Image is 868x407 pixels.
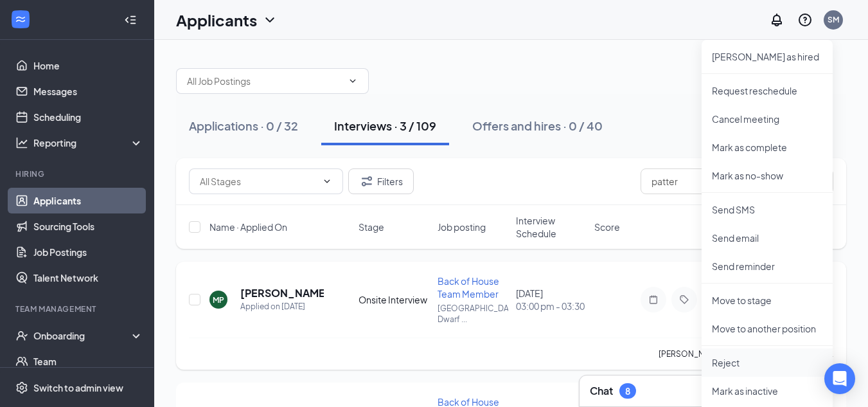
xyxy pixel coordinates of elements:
h3: Chat [590,384,613,398]
svg: ChevronDown [322,176,332,186]
a: Talent Network [33,265,143,291]
span: Stage [359,221,384,233]
div: Hiring [15,168,141,179]
div: Reporting [33,136,144,149]
div: Onboarding [33,329,132,342]
div: Applied on [DATE] [240,300,324,313]
div: [DATE] [516,287,587,312]
svg: Note [646,294,661,305]
a: Job Postings [33,239,143,265]
span: Job posting [438,221,486,233]
a: Home [33,53,143,78]
input: All Job Postings [187,74,342,88]
span: 03:00 pm - 03:30 pm [516,300,587,312]
button: Filter Filters [348,168,414,194]
h5: [PERSON_NAME] [240,286,324,300]
p: Move to stage [712,294,822,307]
span: Back of House Team Member [438,275,499,300]
h1: Applicants [176,9,257,31]
div: Interviews · 3 / 109 [334,118,436,134]
svg: Settings [15,381,28,394]
a: Sourcing Tools [33,213,143,239]
div: Switch to admin view [33,381,123,394]
svg: UserCheck [15,329,28,342]
span: Name · Applied On [209,221,287,233]
input: All Stages [200,174,317,188]
a: Messages [33,78,143,104]
span: Interview Schedule [516,214,587,240]
div: Applications · 0 / 32 [189,118,298,134]
svg: QuestionInfo [797,12,813,28]
input: Search in interviews [641,168,833,194]
a: Team [33,348,143,374]
svg: Filter [359,174,375,189]
div: Open Intercom Messenger [824,363,855,394]
div: Team Management [15,303,141,314]
svg: Collapse [124,14,137,26]
div: Offers and hires · 0 / 40 [472,118,603,134]
svg: ChevronDown [262,12,278,28]
p: [GEOGRAPHIC_DATA] Dwarf ... [438,303,508,325]
span: Score [594,221,620,233]
svg: Tag [677,294,692,305]
div: Onsite Interview [359,293,429,306]
svg: ChevronDown [348,76,358,86]
svg: WorkstreamLogo [14,13,27,26]
p: [PERSON_NAME] has applied more than . [659,348,833,359]
div: 8 [625,386,630,397]
svg: Notifications [769,12,784,28]
a: Applicants [33,188,143,213]
div: MP [213,294,224,305]
div: SM [828,14,839,25]
a: Scheduling [33,104,143,130]
svg: Analysis [15,136,28,149]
